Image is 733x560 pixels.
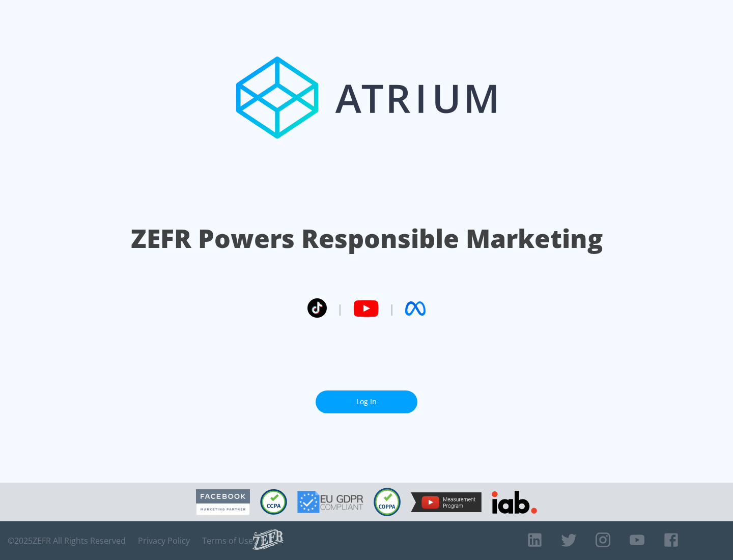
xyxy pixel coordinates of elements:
a: Log In [316,390,417,413]
img: YouTube Measurement Program [411,492,482,512]
span: | [337,301,343,316]
h1: ZEFR Powers Responsible Marketing [131,221,603,256]
a: Privacy Policy [138,536,190,546]
img: IAB [492,491,537,514]
img: COPPA Compliant [374,488,401,516]
a: Terms of Use [202,536,253,546]
img: GDPR Compliant [297,491,363,513]
span: © 2025 ZEFR All Rights Reserved [8,536,126,546]
span: | [389,301,395,316]
img: CCPA Compliant [260,489,287,515]
img: Facebook Marketing Partner [196,489,250,515]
